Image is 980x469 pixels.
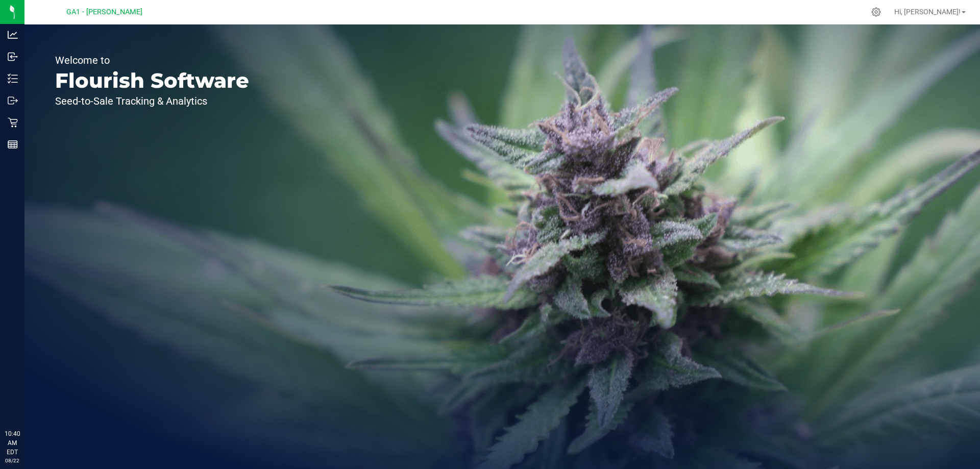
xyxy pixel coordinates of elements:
inline-svg: Reports [8,139,18,150]
div: Manage settings [870,7,883,17]
span: GA1 - [PERSON_NAME] [66,8,142,16]
inline-svg: Inventory [8,73,18,84]
p: 08/22 [5,457,20,464]
inline-svg: Retail [8,117,18,128]
p: Welcome to [55,55,249,65]
p: Flourish Software [55,70,249,91]
p: 10:40 AM EDT [5,429,20,457]
span: Hi, [PERSON_NAME]! [894,8,961,16]
inline-svg: Outbound [8,95,18,106]
p: Seed-to-Sale Tracking & Analytics [55,96,249,106]
inline-svg: Inbound [8,52,18,62]
inline-svg: Analytics [8,30,18,40]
